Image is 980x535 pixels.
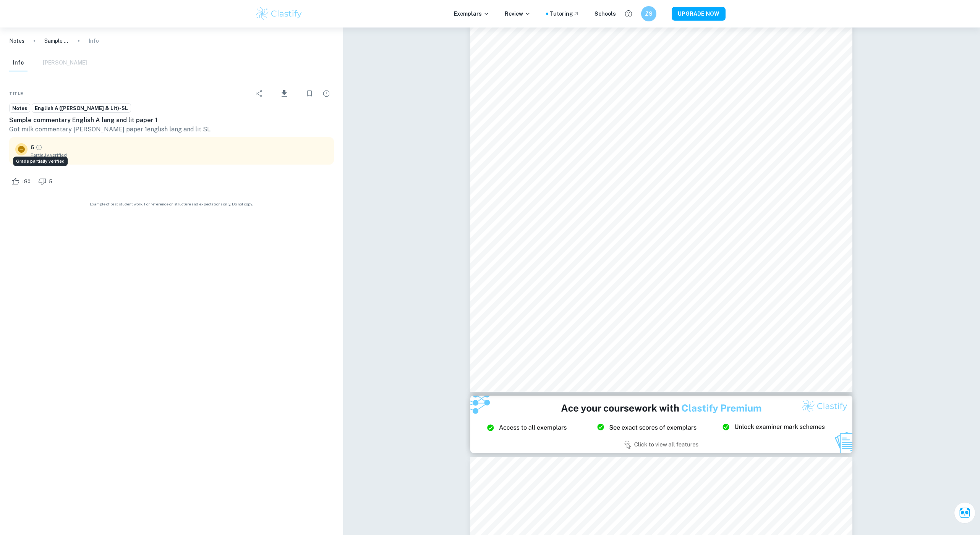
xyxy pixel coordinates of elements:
div: Like [9,175,35,187]
a: English A ([PERSON_NAME] & Lit)-SL [32,103,131,113]
div: Share [252,86,267,101]
span: Partially verified [31,152,328,158]
button: Help and Feedback [622,7,635,20]
a: Notes [9,103,30,113]
div: Download [269,84,300,103]
a: Tutoring [550,10,579,18]
img: Ad [470,396,852,453]
div: Bookmark [302,86,317,101]
button: Info [9,55,28,71]
p: Got milk commentary [PERSON_NAME] paper 1english lang and lit SL [9,125,334,134]
span: Title [9,90,23,97]
p: Info [89,37,99,45]
p: 6 [31,143,34,152]
span: English A ([PERSON_NAME] & Lit)-SL [32,105,131,112]
div: Grade partially verified [13,157,68,166]
a: Notes [9,37,24,45]
a: Grade partially verified [36,144,42,151]
button: Ask Clai [954,502,975,524]
h6: Sample commentary English A lang and lit paper 1 [9,116,334,125]
div: Report issue [319,86,334,101]
button: ZS [641,6,656,21]
a: Schools [594,10,616,18]
span: Notes [10,105,30,112]
p: Review [505,10,531,18]
span: Example of past student work. For reference on structure and expectations only. Do not copy. [9,201,334,207]
div: Dislike [36,175,57,187]
p: Exemplars [454,10,489,18]
button: UPGRADE NOW [672,7,726,21]
span: 5 [45,178,57,186]
span: 180 [18,178,35,186]
h6: ZS [644,10,653,18]
p: Sample commentary English A lang and lit paper 1 [44,37,69,45]
img: Clastify logo [255,6,303,21]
